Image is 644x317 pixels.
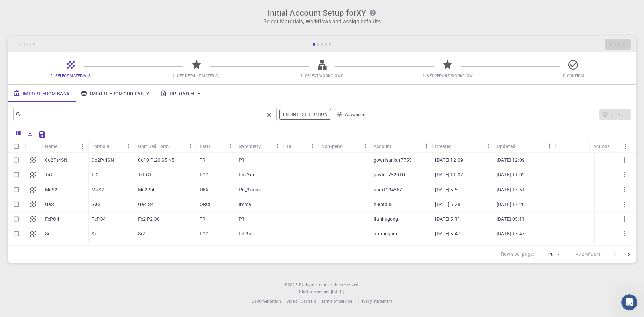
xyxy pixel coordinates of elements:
p: [DATE] 11:02 [435,171,463,178]
div: Updated [493,140,555,153]
span: 2. Set Default Material [173,73,220,78]
button: Columns [13,128,24,139]
span: Video Tutorials [286,298,316,304]
p: [DATE] 17:44 [497,245,525,252]
p: Fd-3m [239,230,253,237]
p: Co2Pt4SN [91,157,114,163]
div: Tags [286,140,297,153]
p: Select Materials, Workflows and assign defaults [12,17,632,25]
div: Non-periodic [318,140,370,153]
p: HEX [200,186,209,193]
div: Actions [593,140,610,153]
div: Lattice [200,140,214,153]
p: Si2 [138,230,145,237]
p: MoS2 [45,186,58,193]
p: Rows per page: [501,251,534,258]
button: Sort [452,141,463,151]
p: [DATE] 5:28 [435,201,460,208]
button: Menu [421,141,432,151]
span: Filter throughout whole library including sets (folders) [279,109,331,120]
p: [DATE] 11:02 [497,171,525,178]
p: Si [91,230,96,237]
p: Ga4 S4 [138,201,154,208]
button: Menu [185,141,196,151]
p: Fd-3m [239,245,253,252]
button: Sort [515,141,526,151]
button: Clear [264,110,274,120]
p: FePO4 [45,216,59,222]
button: Entire collection [279,109,331,120]
p: P1 [239,216,245,222]
p: TRI [200,216,207,222]
button: Menu [225,141,235,151]
div: Formula [88,140,134,153]
p: [DATE] 12:09 [497,157,525,163]
p: Fm-3m [239,171,254,178]
p: Si [91,245,96,252]
a: Terms of service [321,298,352,305]
button: Menu [272,141,283,151]
p: jianhugong [374,216,398,222]
div: Created [435,140,452,153]
div: Account [374,140,391,153]
span: Privacy statement [358,298,392,304]
button: Sort [175,141,185,151]
p: FCC [200,245,208,252]
a: Upload File [155,85,205,102]
div: Non-periodic [321,140,349,153]
p: hientd85 [374,201,393,208]
p: GaS [91,201,100,208]
p: ORCI [200,201,211,208]
div: Updated [497,140,515,153]
div: Tags [283,140,318,153]
button: Sort [297,141,307,151]
span: Platform version [299,288,331,295]
button: Menu [360,141,370,151]
p: FCC [200,171,208,178]
div: Formula [91,140,109,153]
span: [DATE] . [331,289,345,294]
p: Co2Pt4SN [45,157,67,163]
button: Sort [391,141,402,151]
button: Sort [58,141,68,152]
button: Sort [110,141,120,151]
button: Export [24,128,36,139]
div: Account [370,140,432,153]
div: Unit Cell Formula [135,140,196,153]
p: nam1234567 [374,186,402,193]
a: Exabyte Inc. [299,282,322,288]
p: gowrisankar7755 [374,157,412,163]
p: MoS2 [91,186,104,193]
span: 1. Select Materials [51,73,91,78]
p: arumugam [374,230,397,237]
p: [DATE] 5:47 [435,230,460,237]
div: 20 [537,250,562,259]
button: Menu [544,141,555,151]
span: 4. Set Default Workflow [422,73,473,78]
div: Symmetry [235,140,283,153]
a: Privacy statement [358,298,392,305]
span: Exabyte Inc. [299,282,322,287]
a: Video Tutorials [286,298,316,305]
button: Advanced [334,109,369,120]
p: Mo2 S4 [138,186,154,193]
p: 1–20 of 6548 [573,251,602,258]
p: Si [45,230,49,237]
p: Imma [239,201,251,208]
p: [DATE] 5:11 [435,216,460,222]
p: Si2 [138,245,145,252]
p: [DATE] 17:51 [497,186,525,193]
div: Symmetry [239,140,261,153]
button: Sort [214,141,225,151]
p: [DATE] 05:11 [497,216,525,222]
span: Terms of service [321,298,352,304]
button: Menu [620,141,631,152]
p: pavlo1752010 [374,171,405,178]
p: arumugam [374,245,397,252]
button: Menu [77,141,88,152]
iframe: Intercom live chat [621,294,637,310]
button: Menu [483,141,493,151]
button: Save Explorer Settings [36,128,49,141]
p: Fe2 P2 O8 [138,216,160,222]
p: TRI [200,157,207,163]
